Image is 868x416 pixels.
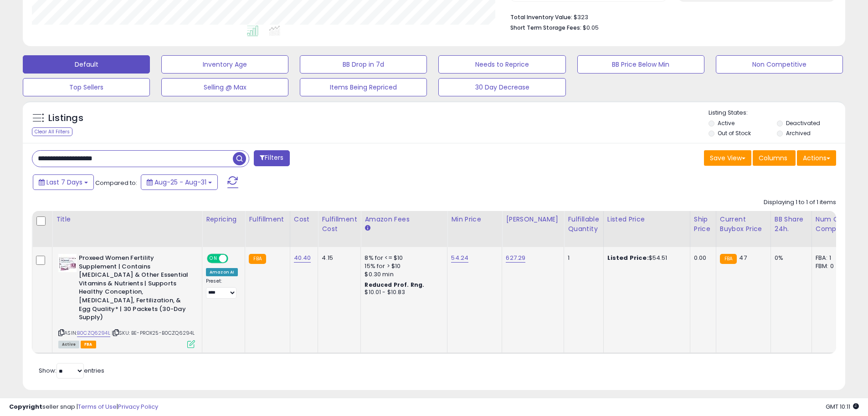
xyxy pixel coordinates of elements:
a: Privacy Policy [118,402,158,411]
span: Aug-25 - Aug-31 [154,178,206,187]
button: BB Price Below Min [577,55,704,74]
label: Out of Stock [718,129,751,137]
div: Title [56,215,198,224]
div: 1 [568,254,596,262]
button: Last 7 Days [33,174,94,190]
a: 40.40 [294,253,311,263]
div: $0.30 min [365,270,440,279]
button: 30 Day Decrease [438,78,565,96]
button: BB Drop in 7d [300,55,427,74]
a: 54.24 [451,253,468,263]
div: Displaying 1 to 1 of 1 items [764,198,836,207]
label: Active [718,119,734,127]
span: All listings currently available for purchase on Amazon [58,341,79,348]
label: Deactivated [786,119,820,127]
button: Inventory Age [161,55,288,74]
div: Ship Price [694,215,712,234]
b: Total Inventory Value: [510,13,572,21]
div: Repricing [206,215,241,224]
span: Show: entries [39,366,104,375]
div: FBA: 1 [816,254,846,262]
button: Filters [254,150,289,166]
div: Amazon AI [206,268,238,276]
b: Reduced Prof. Rng. [365,281,424,289]
div: Amazon Fees [365,215,443,224]
button: Top Sellers [23,78,150,96]
div: 15% for > $10 [365,262,440,270]
small: Amazon Fees. [365,224,370,232]
h5: Listings [48,112,83,125]
button: Non Competitive [716,55,843,74]
span: Compared to: [95,179,137,187]
div: Preset: [206,278,238,299]
p: Listing States: [709,109,845,117]
span: FBA [81,341,96,348]
b: Short Term Storage Fees: [510,24,581,32]
span: OFF [227,255,241,263]
span: 47 [739,253,746,262]
div: Min Price [451,215,498,224]
div: 0% [775,254,805,262]
div: Num of Comp. [816,215,849,234]
div: 8% for <= $10 [365,254,440,262]
button: Actions [797,150,836,166]
span: | SKU: BE-PROX25-B0CZQ6294L [112,329,195,337]
button: Selling @ Max [161,78,288,96]
div: Cost [294,215,314,224]
span: ON [208,255,219,263]
li: $323 [510,11,829,22]
div: Fulfillment [249,215,286,224]
button: Columns [753,150,796,166]
a: Terms of Use [78,402,117,411]
button: Aug-25 - Aug-31 [141,174,218,190]
b: Proxeed Women Fertility Supplement | Contains [MEDICAL_DATA] & Other Essential Vitamins & Nutrien... [79,254,190,324]
div: BB Share 24h. [775,215,808,234]
div: [PERSON_NAME] [506,215,560,224]
button: Needs to Reprice [438,55,565,74]
small: FBA [249,254,266,264]
a: 627.29 [506,253,525,263]
button: Default [23,55,150,74]
div: 4.15 [322,254,354,262]
button: Save View [704,150,751,166]
img: 41fxogLDIQL._SL40_.jpg [58,254,77,272]
div: $54.51 [607,254,683,262]
label: Archived [786,129,811,137]
div: Fulfillable Quantity [568,215,599,234]
div: ASIN: [58,254,195,347]
div: Fulfillment Cost [322,215,357,234]
div: FBM: 0 [816,262,846,270]
small: FBA [720,254,737,264]
span: 2025-09-8 10:11 GMT [826,402,859,411]
a: B0CZQ6294L [77,329,110,337]
div: Clear All Filters [32,127,72,136]
button: Items Being Repriced [300,78,427,96]
div: $10.01 - $10.83 [365,289,440,296]
span: Columns [759,153,787,163]
b: Listed Price: [607,253,649,262]
span: $0.05 [583,23,599,32]
div: Current Buybox Price [720,215,767,234]
div: seller snap | | [9,403,158,411]
span: Last 7 Days [46,178,82,187]
strong: Copyright [9,402,42,411]
div: 0.00 [694,254,709,262]
div: Listed Price [607,215,686,224]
